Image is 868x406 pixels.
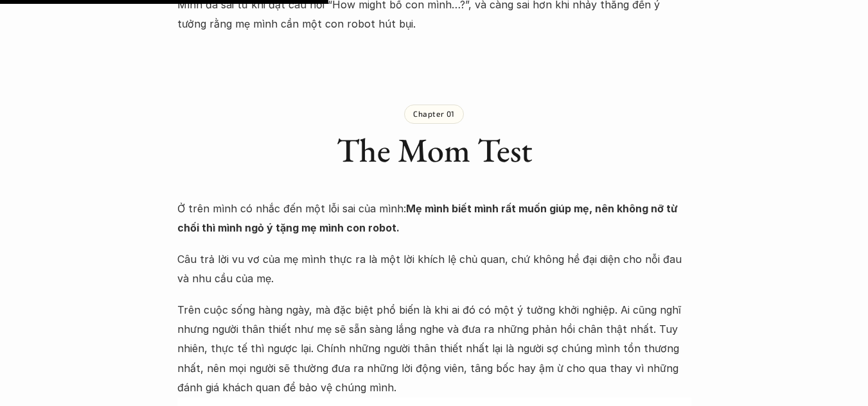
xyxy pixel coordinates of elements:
p: Trên cuộc sống hàng ngày, mà đặc biệt phổ biến là khi ai đó có một ý tưởng khởi nghiệp. Ai cũng n... [177,300,691,398]
h2: The Mom Test [177,130,691,170]
p: Chapter 01 [413,109,455,118]
p: Câu trả lời vu vơ của mẹ mình thực ra là một lời khích lệ chủ quan, chứ không hề đại diện cho nỗi... [177,250,691,289]
p: Ở trên mình có nhắc đến một lỗi sai của mình: [177,199,691,238]
strong: Mẹ mình biết mình rất muốn giúp mẹ, nên không nỡ từ chối thì mình ngỏ ý tặng mẹ mình con robot. [177,202,680,234]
